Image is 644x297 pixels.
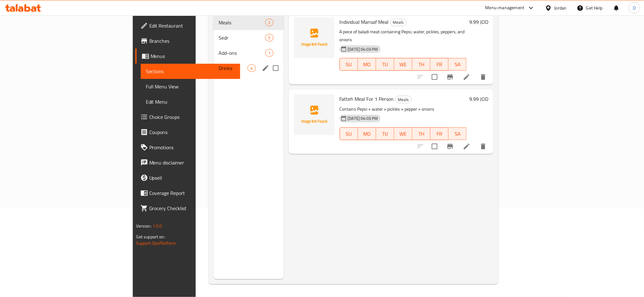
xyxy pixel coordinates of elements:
[358,127,376,140] button: MO
[428,140,441,153] span: Select to update
[219,64,247,72] span: Drinks
[149,189,235,197] span: Coverage Report
[554,4,567,11] div: Jordan
[451,129,464,139] span: SA
[376,127,394,140] button: TU
[135,155,241,170] a: Menu disclaimer
[141,94,241,109] a: Edit Menu
[379,129,392,139] span: TU
[149,159,235,166] span: Menu disclaimer
[476,139,491,154] button: delete
[463,143,471,150] a: Edit menu item
[443,139,458,154] button: Branch-specific-item
[135,185,241,201] a: Coverage Report
[149,37,235,45] span: Branches
[451,60,464,69] span: SA
[247,64,255,72] div: items
[390,19,407,26] div: Meals
[412,127,430,140] button: TH
[135,109,241,125] a: Choice Groups
[219,49,265,57] span: Add-ons
[266,20,273,26] span: 2
[266,35,273,41] span: 5
[449,58,467,71] button: SA
[395,96,412,103] div: Meals
[340,17,389,27] span: Individual Mansaf Meal
[394,58,412,71] button: WE
[397,60,410,69] span: WE
[345,115,381,121] span: [DATE] 04:03 PM
[135,140,241,155] a: Promotions
[146,98,235,106] span: Edit Menu
[340,58,358,71] button: SU
[430,58,449,71] button: FR
[415,60,428,69] span: TH
[151,52,235,60] span: Menus
[342,129,356,139] span: SU
[141,64,241,79] a: Sections
[358,58,376,71] button: MO
[153,222,162,230] span: 1.0.0
[136,233,165,241] span: Get support on:
[149,204,235,212] span: Grocery Checklist
[443,69,458,85] button: Branch-specific-item
[135,18,241,33] a: Edit Restaurant
[135,33,241,48] a: Branches
[135,201,241,216] a: Grocery Checklist
[135,48,241,64] a: Menus
[266,50,273,56] span: 1
[214,12,283,78] nav: Menu sections
[361,60,374,69] span: MO
[136,222,152,230] span: Version:
[430,127,449,140] button: FR
[633,4,636,11] span: D
[135,170,241,185] a: Upsell
[136,239,176,247] a: Support.OpsPlatform
[219,19,265,26] span: Meals
[261,63,270,73] button: edit
[340,127,358,140] button: SU
[149,128,235,136] span: Coupons
[379,60,392,69] span: TU
[149,174,235,182] span: Upsell
[214,30,283,45] div: Sedr5
[394,127,412,140] button: WE
[390,19,406,26] span: Meals
[463,73,471,81] a: Edit menu item
[396,96,411,103] span: Meals
[449,127,467,140] button: SA
[342,60,356,69] span: SU
[141,79,241,94] a: Full Menu View
[345,46,381,52] span: [DATE] 04:03 PM
[149,22,235,29] span: Edit Restaurant
[485,4,525,12] div: Menu-management
[376,58,394,71] button: TU
[340,28,467,44] p: A piece of baladi meat containing Pepsi, water, pickles, peppers, and onions
[294,17,335,58] img: Individual Mansaf Meal
[214,45,283,61] div: Add-ons1
[428,70,441,84] span: Select to update
[265,34,273,42] div: items
[149,113,235,121] span: Choice Groups
[433,60,446,69] span: FR
[219,34,265,42] span: Sedr
[135,125,241,140] a: Coupons
[149,144,235,151] span: Promotions
[469,94,488,103] h6: 9.99 JOD
[214,15,283,30] div: Meals2
[294,94,335,135] img: Fatteh Meal For 1 Person
[146,83,235,90] span: Full Menu View
[265,49,273,57] div: items
[415,129,428,139] span: TH
[340,105,467,113] p: Contains Pepsi + water + pickles + pepper + onions
[469,17,488,26] h6: 9.99 JOD
[433,129,446,139] span: FR
[361,129,374,139] span: MO
[248,65,255,71] span: 4
[265,19,273,26] div: items
[412,58,430,71] button: TH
